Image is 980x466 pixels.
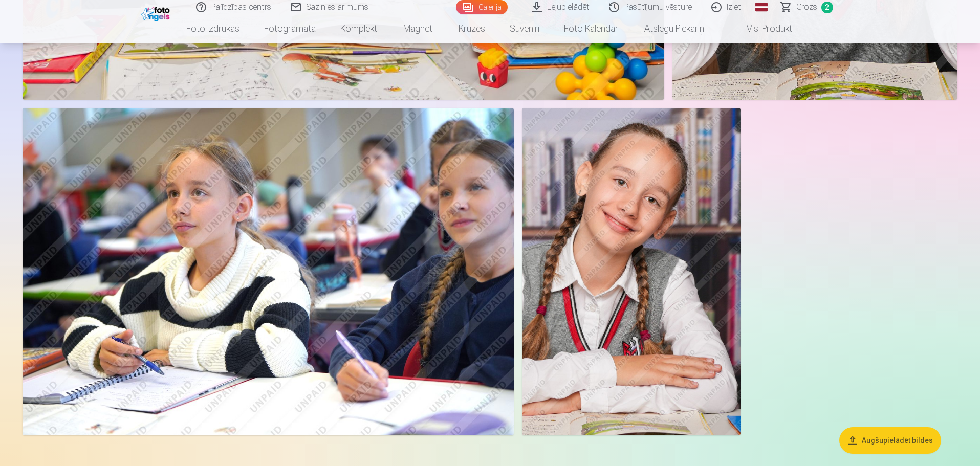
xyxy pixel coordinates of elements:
[632,14,718,43] a: Atslēgu piekariņi
[718,14,806,43] a: Visi produkti
[391,14,446,43] a: Magnēti
[839,427,941,454] button: Augšupielādēt bildes
[141,4,172,21] img: /fa1
[252,14,328,43] a: Fotogrāmata
[174,14,252,43] a: Foto izdrukas
[328,14,391,43] a: Komplekti
[552,14,632,43] a: Foto kalendāri
[796,1,817,13] span: Grozs
[821,2,833,13] span: 2
[497,14,552,43] a: Suvenīri
[446,14,497,43] a: Krūzes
